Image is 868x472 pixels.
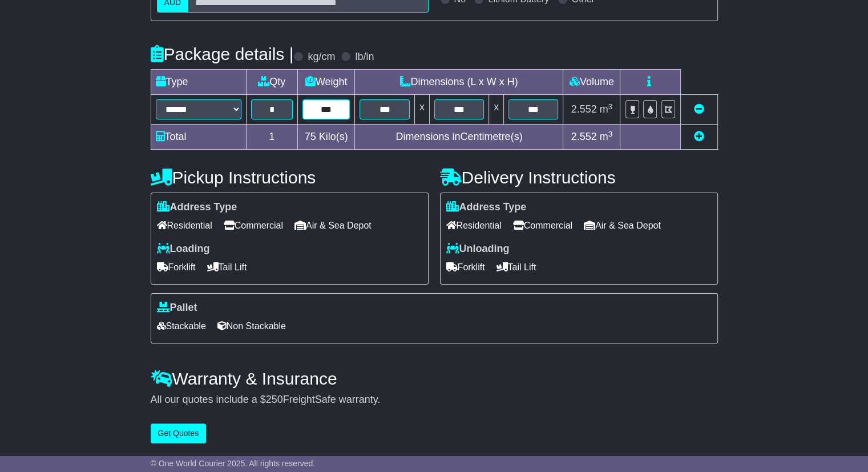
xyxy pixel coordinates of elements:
sup: 3 [608,102,613,111]
td: 1 [246,125,297,150]
td: Total [151,125,246,150]
label: lb/in [355,51,374,63]
label: Pallet [157,302,197,314]
span: Non Stackable [217,317,286,335]
span: © One World Courier 2025. All rights reserved. [151,459,316,468]
span: 75 [305,131,316,142]
span: Commercial [513,217,572,234]
span: Residential [446,217,502,234]
span: Air & Sea Depot [294,217,372,234]
label: Address Type [157,201,237,214]
span: Forklift [157,258,196,276]
span: Residential [157,217,212,234]
td: Qty [246,70,297,95]
span: 250 [266,394,283,405]
h4: Warranty & Insurance [151,369,718,388]
label: Unloading [446,243,510,255]
sup: 3 [608,130,613,138]
a: Remove this item [694,103,704,115]
td: Dimensions (L x W x H) [355,70,563,95]
span: Tail Lift [496,258,536,276]
h4: Pickup Instructions [151,168,429,187]
td: x [489,95,504,125]
div: All our quotes include a $ FreightSafe warranty. [151,394,718,406]
span: 2.552 [571,103,597,115]
td: x [414,95,429,125]
label: kg/cm [308,51,335,63]
span: m [600,103,613,115]
span: Commercial [224,217,283,234]
button: Get Quotes [151,423,207,443]
span: 2.552 [571,131,597,142]
td: Volume [563,70,620,95]
td: Kilo(s) [297,125,355,150]
span: m [600,131,613,142]
td: Dimensions in Centimetre(s) [355,125,563,150]
span: Air & Sea Depot [584,217,661,234]
label: Loading [157,243,210,255]
span: Forklift [446,258,485,276]
label: Address Type [446,201,527,214]
span: Stackable [157,317,206,335]
span: Tail Lift [207,258,247,276]
td: Type [151,70,246,95]
h4: Delivery Instructions [440,168,718,187]
h4: Package details | [151,45,294,63]
a: Add new item [694,131,704,142]
td: Weight [297,70,355,95]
